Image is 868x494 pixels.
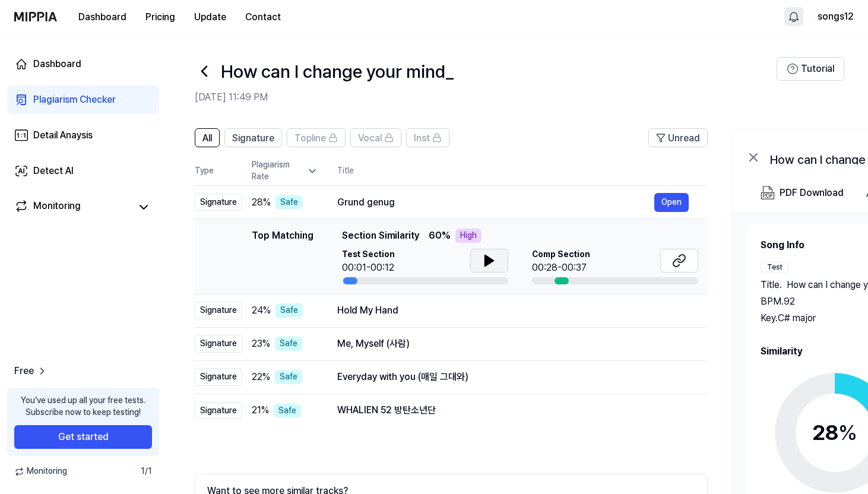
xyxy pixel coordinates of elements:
[758,181,846,205] button: PDF Download
[33,128,93,142] div: Detail Anaysis
[337,303,689,318] div: Hold My Hand
[7,50,159,78] a: Dashboard
[337,403,689,417] div: WHALIEN 52 방탄소년단
[812,417,857,449] div: 28
[406,128,449,147] button: Inst
[195,128,220,147] button: All
[668,131,700,145] span: Unread
[14,199,131,216] a: Monitoring
[287,128,346,147] button: Topline
[7,85,159,114] a: Plagiarism Checker
[275,370,302,384] div: Safe
[69,5,136,29] button: Dashboard
[274,404,301,418] div: Safe
[455,229,481,243] div: High
[33,57,81,71] div: Dashboard
[14,364,48,378] a: Free
[787,9,801,24] img: 알림
[761,278,782,292] span: Title .
[202,131,212,145] span: All
[7,121,159,150] a: Detail Anaysis
[275,303,303,318] div: Safe
[221,59,454,84] h1: How can I change your mind_
[532,261,590,275] div: 00:28-00:37
[777,57,844,81] button: Tutorial
[185,5,236,29] button: Update
[236,5,290,29] button: Contact
[185,1,236,33] a: Update
[195,194,242,211] div: Signature
[195,90,777,104] h2: [DATE] 11:49 PM
[414,131,430,145] span: Inst
[252,159,318,182] div: Plagiarism Rate
[358,131,382,145] span: Vocal
[14,364,34,378] span: Free
[350,128,401,147] button: Vocal
[761,186,775,200] img: PDF Download
[33,199,81,216] div: Monitoring
[780,185,844,201] div: PDF Download
[294,131,326,145] span: Topline
[252,229,313,284] div: Top Matching
[342,249,395,261] span: Test Section
[232,131,274,145] span: Signature
[337,157,708,185] th: Title
[818,9,854,24] button: songs12
[252,370,270,384] span: 22 %
[838,420,857,445] span: %
[195,368,242,386] div: Signature
[252,303,271,318] span: 24 %
[33,164,74,178] div: Detect AI
[14,12,57,21] img: logo
[342,229,419,243] span: Section Similarity
[252,337,270,351] span: 23 %
[654,193,689,212] button: Open
[337,195,654,210] div: Grund genug
[337,370,689,384] div: Everyday with you (매일 그대와)
[648,128,708,147] button: Unread
[33,93,116,107] div: Plagiarism Checker
[342,261,395,275] div: 00:01-00:12
[224,128,282,147] button: Signature
[252,195,271,210] span: 28 %
[195,335,242,353] div: Signature
[275,195,303,210] div: Safe
[761,262,789,273] div: Test
[337,337,689,351] div: Me, Myself (사람)
[429,229,451,243] span: 60 %
[141,465,152,477] span: 1 / 1
[14,425,152,449] button: Get started
[14,465,67,477] span: Monitoring
[7,157,159,185] a: Detect AI
[252,403,269,417] span: 21 %
[195,402,242,420] div: Signature
[275,337,302,351] div: Safe
[21,395,145,418] div: You’ve used up all your free tests. Subscribe now to keep testing!
[136,5,185,29] button: Pricing
[195,302,242,319] div: Signature
[195,157,242,186] th: Type
[532,249,590,261] span: Comp Section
